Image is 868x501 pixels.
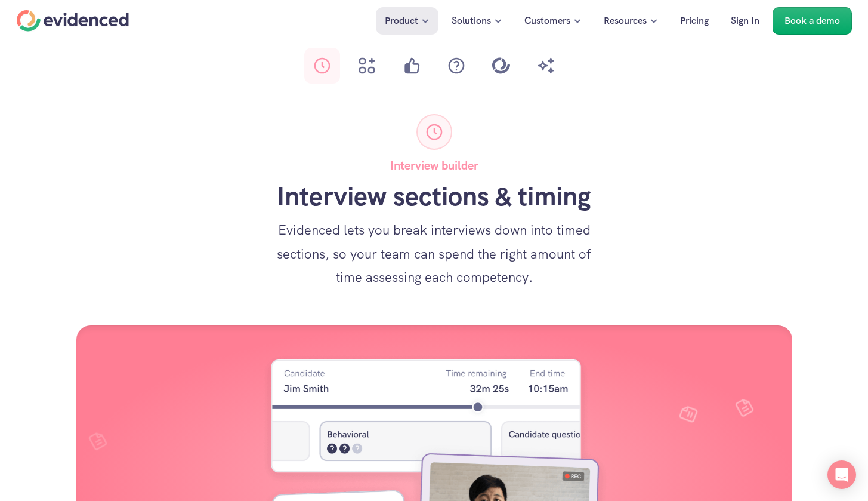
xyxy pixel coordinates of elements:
p: Customers [524,13,570,29]
p: Resources [604,13,647,29]
p: Sign In [731,13,759,29]
a: Book a demo [773,7,852,35]
p: Interview sections & timing [240,181,628,213]
strong: Interview builder [390,158,478,173]
p: Pricing [680,13,709,29]
a: Home [17,10,129,32]
a: Sign In [722,7,768,35]
a: Pricing [671,7,718,35]
p: Book a demo [784,13,840,29]
div: Open Intercom Messenger [827,460,856,489]
p: Product [385,13,418,29]
p: Evidenced lets you break interviews down into timed sections, so your team can spend the right am... [270,219,598,290]
p: Solutions [452,13,491,29]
